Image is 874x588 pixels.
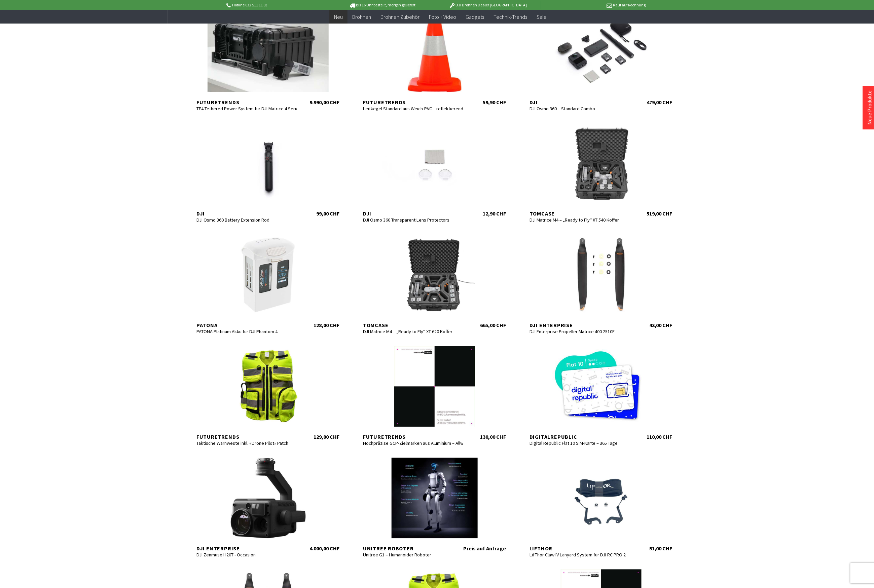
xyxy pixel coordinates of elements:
[363,210,463,217] div: DJI
[363,552,463,558] div: Unitree G1 – Humanoider Roboter
[356,458,513,552] a: Unitree Roboter Unitree G1 – Humanoider Roboter Preis auf Anfrage
[363,440,463,446] div: Hochpräzise GCP-Zielmarken aus Aluminium – Allwetter & Drohnen-kompatibel
[429,13,456,20] span: Foto + Video
[356,346,513,440] a: Futuretrends Hochpräzise GCP-Zielmarken aus Aluminium – Allwetter & Drohnen-kompatibel 130,00 CHF
[523,235,679,329] a: DJI Enterprise DJI Enterprise Propeller Matrice 400 2510F 43,00 CHF
[461,10,489,24] a: Gadgets
[647,434,672,440] div: 110,00 CHF
[532,10,551,24] a: Sale
[196,217,297,223] div: DJI Osmo 360 Battery Extension Rod
[314,322,339,329] div: 128,00 CHF
[356,235,513,329] a: TomCase DJI Matrice M4 – „Ready to Fly" XT 620 Koffer 665,00 CHF
[196,434,297,440] div: Futuretrends
[530,99,630,106] div: DJI
[330,1,435,9] p: Bis 16 Uhr bestellt, morgen geliefert.
[380,13,420,20] span: Drohnen Zubehör
[309,99,339,106] div: 9.990,00 CHF
[541,1,646,9] p: Kauf auf Rechnung
[523,123,679,217] a: TomCase DJI Matrice M4 – „Ready to Fly" XT 540 Koffer 519,00 CHF
[363,106,463,112] div: Leitkegel Standard aus Weich-PVC – reflektierend
[329,10,348,24] a: Neu
[483,99,506,106] div: 59,90 CHF
[196,99,297,106] div: Futuretrends
[530,322,630,329] div: DJI Enterprise
[523,11,679,106] a: DJI DJI Osmo 360 – Standard Combo 479,00 CHF
[196,322,297,329] div: Patona
[494,13,527,20] span: Technik-Trends
[190,346,346,440] a: Futuretrends Taktische Warnweste inkl. «Drone Pilot» Patch 129,00 CHF
[530,545,630,552] div: Lifthor
[196,545,297,552] div: DJI Enterprise
[190,123,346,217] a: DJI DJI Osmo 360 Battery Extension Rod 99,00 CHF
[363,545,463,552] div: Unitree Roboter
[190,235,346,329] a: Patona PATONA Platinum Akku für DJI Phantom 4 128,00 CHF
[363,329,463,335] div: DJI Matrice M4 – „Ready to Fly" XT 620 Koffer
[363,434,463,440] div: Futuretrends
[530,552,630,558] div: LifThor Claw IV Lanyard System für DJI RC PRO 2
[530,217,630,223] div: DJI Matrice M4 – „Ready to Fly" XT 540 Koffer
[530,440,630,446] div: Digital Republic Flat 10 SIM-Karte – 365 Tage
[190,458,346,552] a: DJI Enterprise DJI Zenmuse H20T - Occasion 4.000,00 CHF
[435,1,540,9] p: DJI Drohnen Dealer [GEOGRAPHIC_DATA]
[196,106,297,112] div: TE4 Tethered Power System für DJI Matrice 4 Serie
[348,10,376,24] a: Drohnen
[196,552,297,558] div: DJI Zenmuse H20T - Occasion
[530,106,630,112] div: DJI Osmo 360 – Standard Combo
[530,210,630,217] div: TomCase
[334,13,343,20] span: Neu
[649,322,672,329] div: 43,00 CHF
[483,210,506,217] div: 12,90 CHF
[314,434,339,440] div: 129,00 CHF
[424,10,461,24] a: Foto + Video
[463,545,506,552] div: Preis auf Anfrage
[225,1,330,9] p: Hotline 032 511 11 03
[352,13,371,20] span: Drohnen
[190,11,346,106] a: Futuretrends TE4 Tethered Power System für DJI Matrice 4 Serie 9.990,00 CHF
[316,210,339,217] div: 99,00 CHF
[376,10,424,24] a: Drohnen Zubehör
[363,99,463,106] div: Futuretrends
[537,13,547,20] span: Sale
[530,434,630,440] div: digitalrepublic
[196,440,297,446] div: Taktische Warnweste inkl. «Drone Pilot» Patch
[356,123,513,217] a: DJI DJI Osmo 360 Transparent Lens Protectors 12,90 CHF
[489,10,532,24] a: Technik-Trends
[647,99,672,106] div: 479,00 CHF
[196,329,297,335] div: PATONA Platinum Akku für DJI Phantom 4
[356,11,513,106] a: Futuretrends Leitkegel Standard aus Weich-PVC – reflektierend 59,90 CHF
[480,322,506,329] div: 665,00 CHF
[530,329,630,335] div: DJI Enterprise Propeller Matrice 400 2510F
[649,545,672,552] div: 51,00 CHF
[309,545,339,552] div: 4.000,00 CHF
[523,458,679,552] a: Lifthor LifThor Claw IV Lanyard System für DJI RC PRO 2 51,00 CHF
[523,346,679,440] a: digitalrepublic Digital Republic Flat 10 SIM-Karte – 365 Tage 110,00 CHF
[647,210,672,217] div: 519,00 CHF
[363,322,463,329] div: TomCase
[196,210,297,217] div: DJI
[466,13,484,20] span: Gadgets
[866,90,873,125] a: Neue Produkte
[363,217,463,223] div: DJI Osmo 360 Transparent Lens Protectors
[480,434,506,440] div: 130,00 CHF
